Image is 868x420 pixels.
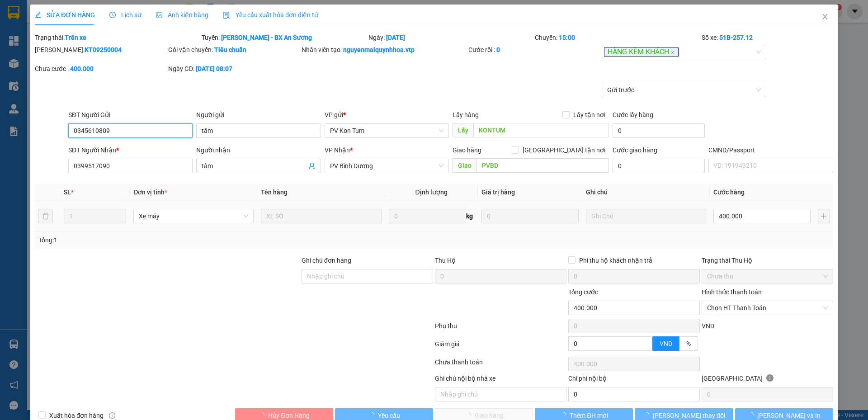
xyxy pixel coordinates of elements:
span: PV Kon Tum [330,124,443,137]
label: Hình thức thanh toán [702,288,762,296]
div: [PERSON_NAME]: [35,45,166,55]
span: Phí thu hộ khách nhận trả [576,255,656,265]
div: Người nhận [196,145,321,155]
div: Gói vận chuyển: [168,45,300,55]
span: info-circle [766,374,774,382]
div: Chưa thanh toán [434,357,567,373]
span: VND [660,340,672,347]
span: Giao hàng [453,146,481,154]
input: Ghi Chú [586,209,706,223]
input: Cước giao hàng [613,159,705,173]
span: PV Bình Dương [330,159,443,173]
span: loading [368,412,378,418]
b: 400.000 [70,65,94,72]
span: Ảnh kiện hàng [156,11,208,19]
div: Cước rồi : [468,45,600,55]
input: Nhập ghi chú [435,387,566,401]
span: edit [35,12,41,18]
div: Tuyến: [201,33,368,42]
div: Chưa cước : [35,64,166,74]
label: Cước lấy hàng [613,111,653,118]
span: info-circle [109,412,115,419]
span: Yêu cầu xuất hóa đơn điện tử [223,11,318,19]
div: Giảm giá [434,339,567,355]
span: [GEOGRAPHIC_DATA] tận nơi [519,145,609,155]
b: nguyenmaiquynhhoa.vtp [343,46,415,53]
span: Lấy tận nơi [570,110,609,120]
div: Tổng: 1 [38,235,335,245]
b: 51B-257.12 [719,34,753,41]
div: Trạng thái Thu Hộ [702,255,833,265]
div: SĐT Người Nhận [68,145,193,155]
span: loading [643,412,653,418]
span: VND [702,322,714,330]
span: Giao [453,158,476,173]
span: user-add [308,162,316,170]
input: 0 [481,209,579,223]
span: Chưa thu [707,269,828,283]
div: SĐT Người Gửi [68,110,193,120]
span: loading [258,412,268,418]
span: clock-circle [109,12,116,18]
b: 0 [496,46,500,53]
span: HÀNG KÈM KHÁCH [604,47,679,57]
span: Thu Hộ [435,257,456,264]
span: SỬA ĐƠN HÀNG [35,11,95,19]
span: Tổng cước [568,288,598,296]
span: Lịch sử [109,11,142,19]
div: Số xe: [701,33,834,42]
button: plus [818,209,830,223]
input: VD: Bàn, Ghế [261,209,381,223]
input: Ghi chú đơn hàng [302,269,433,283]
div: Trạng thái: [34,33,201,42]
div: CMND/Passport [708,145,833,155]
div: Ngày GD: [168,64,300,74]
b: Tiêu chuẩn [214,46,246,53]
span: Gửi trước [607,83,761,97]
b: KT09250004 [85,46,122,53]
button: delete [38,209,53,223]
b: [DATE] [386,34,405,41]
span: SL [64,189,71,196]
div: Chuyến: [534,33,701,42]
label: Cước giao hàng [613,146,657,154]
img: icon [223,12,230,19]
span: Xe máy [139,209,248,223]
span: close [670,50,675,55]
div: Ngày: [368,33,534,42]
div: Nhân viên tạo: [302,45,467,55]
span: VP Nhận [325,146,350,154]
span: loading [560,412,570,418]
input: Cước lấy hàng [613,123,705,138]
b: [PERSON_NAME] - BX An Sương [221,34,312,41]
span: % [686,340,691,347]
span: Đơn vị tính [133,189,167,196]
button: Close [812,5,838,30]
div: VP gửi [325,110,449,120]
b: Trên xe [65,34,86,41]
div: Chi phí nội bộ [568,373,700,387]
input: Dọc đường [473,123,609,137]
div: [GEOGRAPHIC_DATA] [702,373,833,387]
div: Ghi chú nội bộ nhà xe [435,373,566,387]
span: Lấy [453,123,473,137]
span: kg [465,209,474,223]
span: Cước hàng [713,189,745,196]
th: Ghi chú [582,184,710,201]
span: Lấy hàng [453,111,479,118]
div: Người gửi [196,110,321,120]
span: picture [156,12,162,18]
div: Phụ thu [434,321,567,337]
span: loading [747,412,757,418]
b: 15:00 [559,34,575,41]
b: [DATE] 08:07 [196,65,232,72]
span: Tên hàng [261,189,288,196]
span: Định lượng [415,189,448,196]
input: Dọc đường [476,158,609,173]
span: Giá trị hàng [481,189,515,196]
span: Chọn HT Thanh Toán [707,301,828,315]
span: close [821,13,829,20]
label: Ghi chú đơn hàng [302,257,351,264]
